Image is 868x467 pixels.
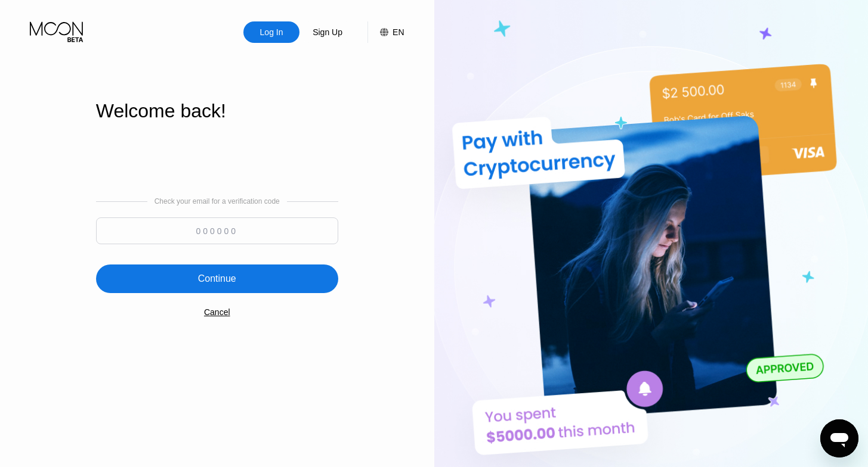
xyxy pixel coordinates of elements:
[96,217,338,244] input: 000000
[393,27,404,37] div: EN
[259,26,285,38] div: Log In
[311,26,344,38] div: Sign Up
[204,307,230,317] div: Cancel
[96,264,338,293] div: Continue
[299,21,356,43] div: Sign Up
[198,273,236,285] div: Continue
[820,419,858,457] iframe: Button to launch messaging window
[96,100,338,122] div: Welcome back!
[367,21,404,43] div: EN
[243,21,299,43] div: Log In
[155,197,280,206] div: Check your email for a verification code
